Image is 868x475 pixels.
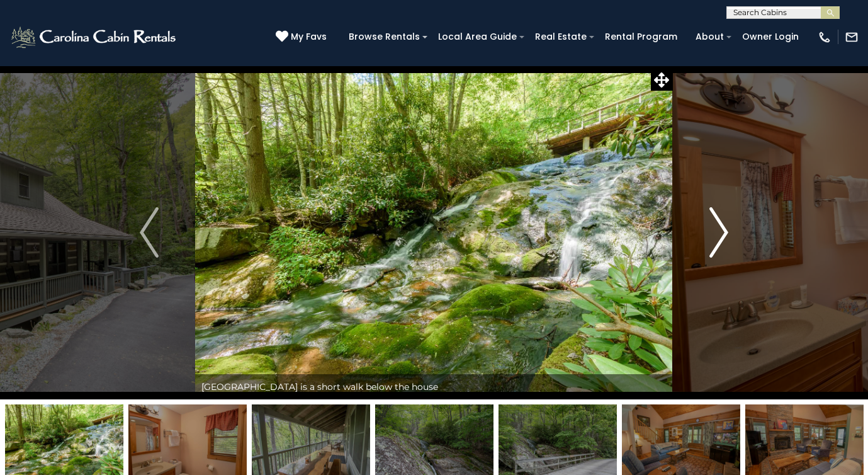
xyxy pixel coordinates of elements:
[845,30,859,44] img: mail-regular-white.png
[709,207,728,258] img: arrow
[529,27,593,47] a: Real Estate
[736,27,805,47] a: Owner Login
[818,30,831,44] img: phone-regular-white.png
[689,27,730,47] a: About
[599,27,684,47] a: Rental Program
[195,374,672,399] div: [GEOGRAPHIC_DATA] is a short walk below the house
[103,66,195,399] button: Previous
[276,30,330,44] a: My Favs
[140,207,159,258] img: arrow
[9,25,179,50] img: White-1-2.png
[432,27,523,47] a: Local Area Guide
[673,66,765,399] button: Next
[291,30,327,43] span: My Favs
[342,27,426,47] a: Browse Rentals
